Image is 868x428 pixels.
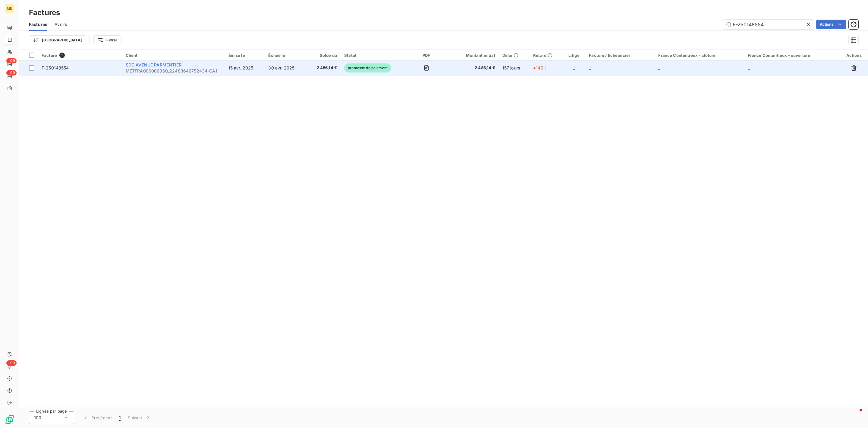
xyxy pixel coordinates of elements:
[658,53,740,58] div: France Contentieux - cloture
[748,65,750,70] span: _
[533,65,546,70] span: +142 j
[844,53,864,58] div: Actions
[748,53,836,58] div: France Contentieux - ouverture
[589,65,591,70] span: _
[55,21,67,27] span: Avoirs
[344,63,391,72] span: promesse de paiement
[448,53,495,58] div: Montant initial
[124,411,155,424] button: Suivant
[228,53,261,58] div: Émise le
[79,411,115,424] button: Précédent
[848,407,862,422] iframe: Intercom live chat
[34,415,41,421] span: 100
[502,53,526,58] div: Délai
[42,53,57,58] span: Facture
[412,53,441,58] div: PDF
[344,53,404,58] div: Statut
[29,35,86,45] button: [GEOGRAPHIC_DATA]
[499,61,530,75] td: 157 jours
[93,35,121,45] button: Filtrer
[310,65,337,71] span: 2 486,14 €
[6,58,17,63] span: +99
[816,20,846,29] button: Actions
[533,53,559,58] div: Retard
[448,65,495,71] span: 2 486,14 €
[119,415,121,421] span: 1
[658,65,660,70] span: _
[5,4,14,13] div: ME
[225,61,265,75] td: 15 avr. 2025
[126,62,181,67] span: SDC AVENUE PARMENTIER
[723,20,814,29] input: Rechercher
[126,53,221,58] div: Client
[59,53,65,58] span: 1
[310,53,337,58] div: Solde dû
[5,415,14,424] img: Logo LeanPay
[268,53,303,58] div: Échue le
[6,70,17,76] span: +99
[566,53,582,58] div: Litige
[573,65,575,70] span: _
[126,68,221,74] span: METFRA000006360_22483646752434-CA1
[29,21,47,27] span: Factures
[29,7,60,18] h3: Factures
[42,65,69,70] span: F-250148554
[265,61,306,75] td: 30 avr. 2025
[6,360,17,366] span: +99
[115,411,124,424] button: 1
[589,53,651,58] div: Facture / Echéancier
